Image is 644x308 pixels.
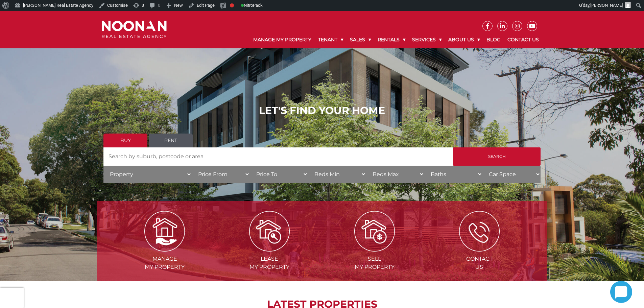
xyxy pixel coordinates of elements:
[230,3,234,7] div: Focus keyphrase not set
[149,134,193,147] a: Rent
[144,211,185,252] img: Manage my Property
[249,211,290,252] img: Lease my property
[103,134,147,147] a: Buy
[428,228,531,270] a: ContactUs
[113,228,216,270] a: Managemy Property
[354,211,395,252] img: Sell my property
[590,3,623,8] span: [PERSON_NAME]
[445,31,483,48] a: About Us
[113,255,216,271] span: Manage my Property
[428,255,531,271] span: Contact Us
[409,31,445,48] a: Services
[103,104,541,117] h1: LET'S FIND YOUR HOME
[250,31,315,48] a: Manage My Property
[459,211,500,252] img: ICONS
[374,31,409,48] a: Rentals
[483,31,504,48] a: Blog
[218,228,321,270] a: Leasemy Property
[218,255,321,271] span: Lease my Property
[453,147,541,166] input: Search
[347,31,374,48] a: Sales
[103,147,453,166] input: Search by suburb, postcode or area
[323,255,426,271] span: Sell my Property
[323,228,426,270] a: Sellmy Property
[315,31,347,48] a: Tenant
[102,21,167,39] img: Noonan Real Estate Agency
[504,31,542,48] a: Contact Us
